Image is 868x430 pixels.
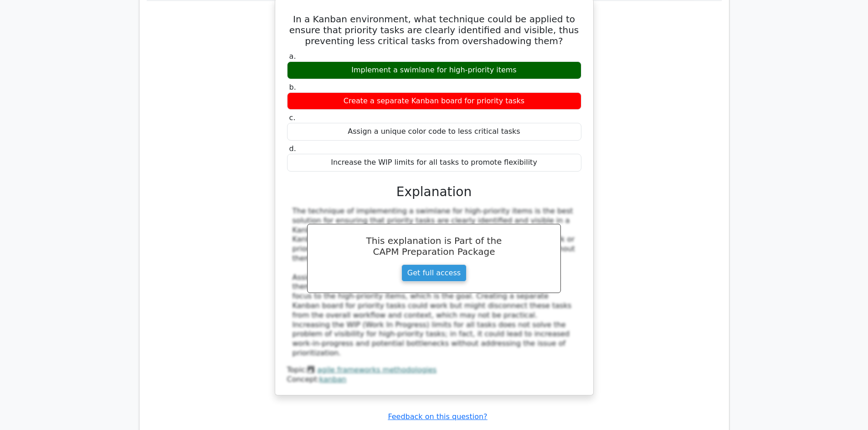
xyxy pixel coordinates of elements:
[293,184,576,200] h3: Explanation
[289,144,296,153] span: d.
[401,264,467,282] a: Get full access
[388,412,487,421] a: Feedback on this question?
[287,61,581,79] div: Implement a swimlane for high-priority items
[286,14,582,46] h5: In a Kanban environment, what technique could be applied to ensure that priority tasks are clearl...
[289,52,296,61] span: a.
[319,375,346,384] a: kanban
[317,365,437,374] a: agile frameworks methodologies
[293,207,576,358] div: The technique of implementing a swimlane for high-priority items is the best solution for ensurin...
[287,154,581,172] div: Increase the WIP limits for all tasks to promote flexibility
[287,365,581,375] div: Topic:
[289,83,296,91] span: b.
[287,92,581,110] div: Create a separate Kanban board for priority tasks
[289,113,296,122] span: c.
[287,123,581,141] div: Assign a unique color code to less critical tasks
[287,375,581,384] div: Concept:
